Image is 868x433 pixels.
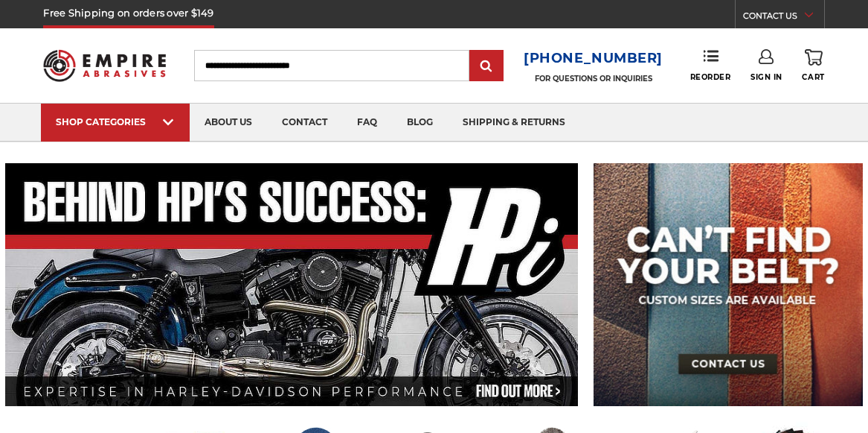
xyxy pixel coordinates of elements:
a: blog [392,104,448,142]
a: Cart [802,49,824,82]
span: Cart [802,72,824,82]
img: promo banner for custom belts. [594,163,863,406]
a: [PHONE_NUMBER] [524,48,663,69]
img: Empire Abrasives [43,42,166,90]
img: Banner for an interview featuring Horsepower Inc who makes Harley performance upgrades featured o... [5,163,579,406]
a: Reorder [690,49,731,81]
a: about us [190,104,267,142]
span: Sign In [750,72,782,82]
a: CONTACT US [743,7,824,28]
p: FOR QUESTIONS OR INQUIRIES [524,74,663,83]
a: contact [267,104,342,142]
a: faq [342,104,392,142]
input: Submit [472,51,501,81]
div: SHOP CATEGORIES [56,116,175,127]
span: Reorder [690,72,731,82]
a: shipping & returns [448,104,580,142]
